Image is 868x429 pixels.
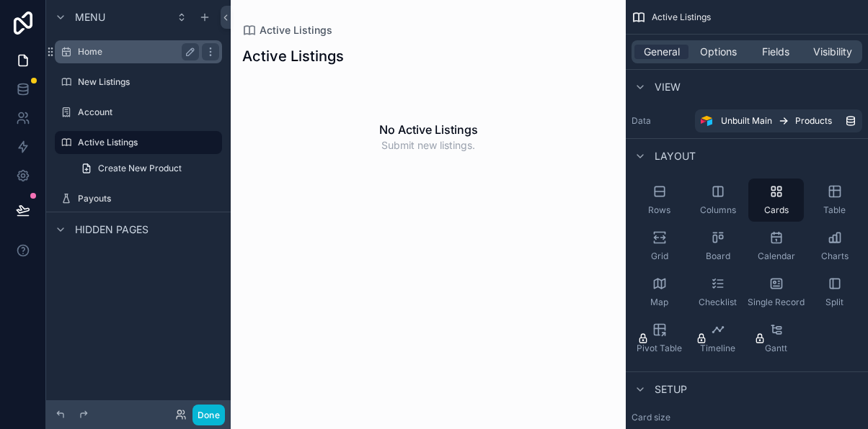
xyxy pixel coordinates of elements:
button: Done [192,405,225,425]
span: Table [823,204,846,216]
span: Fields [762,45,789,59]
button: Map [632,271,687,314]
span: Unbuilt Main [721,115,772,127]
button: Columns [690,179,745,222]
span: Split [825,297,843,308]
span: Rows [648,204,670,216]
span: View [655,80,681,94]
label: Active Listings [78,137,213,148]
button: Rows [632,179,687,222]
span: Grid [651,250,668,262]
a: Active Listings [55,131,222,154]
span: Menu [75,10,105,24]
span: Columns [700,204,736,216]
span: Calendar [758,250,795,262]
label: Home [78,46,193,58]
a: Home [55,40,222,63]
span: Setup [655,382,687,397]
a: Payouts [55,187,222,210]
label: Account [78,107,219,118]
span: Visibility [813,45,852,59]
a: Account [55,101,222,124]
button: Calendar [748,225,804,268]
span: Create New Product [98,163,182,174]
span: Timeline [700,343,735,354]
button: Checklist [690,271,745,314]
button: Single Record [748,271,804,314]
span: Cards [764,204,789,216]
span: Layout [655,149,696,163]
span: Hidden pages [75,222,149,237]
label: Payouts [78,193,219,204]
span: Charts [821,250,849,262]
button: Pivot Table [632,317,687,360]
a: Unbuilt MainProducts [695,109,862,132]
span: Board [706,250,730,262]
a: New Listings [55,71,222,94]
button: Table [807,179,862,222]
button: Split [807,271,862,314]
button: Charts [807,225,862,268]
span: Options [700,45,737,59]
span: Active Listings [652,12,711,23]
button: Gantt [748,317,804,360]
span: Pivot Table [637,343,682,354]
span: Gantt [765,343,787,354]
label: Data [632,115,689,127]
span: Single Record [748,297,805,308]
span: General [644,45,680,59]
span: Products [795,115,832,127]
span: Map [650,297,668,308]
label: New Listings [78,76,219,88]
a: Create New Product [72,157,222,180]
img: Airtable Logo [701,115,712,127]
span: Checklist [699,297,737,308]
button: Board [690,225,745,268]
button: Grid [632,225,687,268]
button: Cards [748,179,804,222]
button: Timeline [690,317,745,360]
